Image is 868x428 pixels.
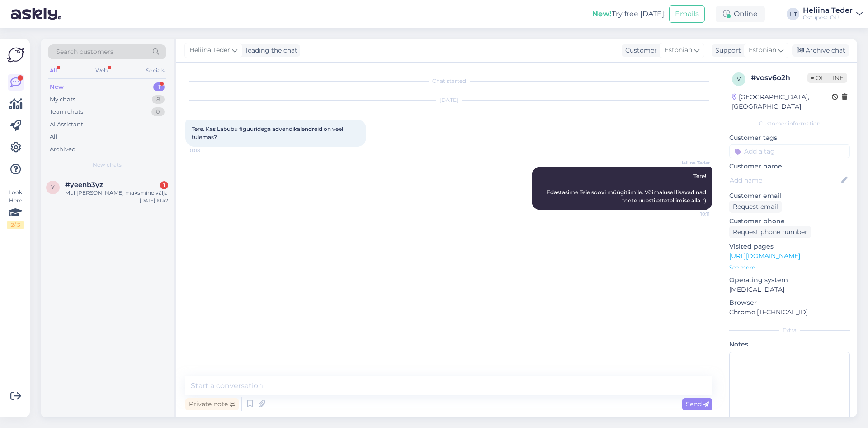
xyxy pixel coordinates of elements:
div: Request phone number [729,226,811,238]
span: Send [686,400,709,408]
span: #yeenb3yz [65,181,103,189]
p: Customer tags [729,133,850,143]
p: Customer phone [729,216,850,226]
div: # vosv6o2h [751,72,807,83]
div: 1 [160,181,168,189]
div: 1 [153,82,165,91]
div: Try free [DATE]: [592,9,665,19]
div: Private note [185,398,239,410]
div: Archive chat [792,44,849,57]
div: Archived [50,145,76,154]
div: [DATE] [185,96,712,104]
img: Askly Logo [7,46,24,63]
div: Look Here [7,188,24,229]
a: Heliina TederOstupesa OÜ [803,7,863,21]
div: Customer [622,46,657,55]
div: My chats [50,95,75,104]
input: Add a tag [729,144,850,158]
span: v [737,76,741,82]
p: Customer email [729,191,850,201]
div: 2 / 3 [7,221,24,229]
p: Notes [729,340,850,349]
p: See more ... [729,264,850,272]
div: New [50,82,64,91]
div: All [48,65,58,77]
span: y [51,184,55,191]
div: 8 [152,95,165,104]
p: Browser [729,298,850,308]
span: Heliina Teder [189,45,230,55]
div: Online [716,6,765,22]
div: All [50,132,57,141]
p: Chrome [TECHNICAL_ID] [729,308,850,317]
div: Socials [144,65,166,77]
p: [MEDICAL_DATA] [729,285,850,294]
div: 0 [151,107,165,116]
span: 10:11 [676,211,710,217]
div: Request email [729,201,782,213]
div: Customer information [729,120,850,128]
b: New! [592,10,612,18]
div: Chat started [185,77,712,85]
span: Estonian [749,45,776,55]
div: Team chats [50,107,83,116]
span: Heliina Teder [676,159,710,166]
div: [GEOGRAPHIC_DATA], [GEOGRAPHIC_DATA] [732,92,832,111]
div: Ostupesa OÜ [803,14,853,21]
p: Operating system [729,275,850,285]
button: Emails [669,5,705,23]
div: Support [712,46,741,55]
div: [DATE] 10:42 [140,197,168,204]
span: Offline [807,73,847,83]
span: Search customers [56,47,113,57]
span: New chats [93,161,122,169]
input: Add name [730,175,840,185]
div: Mul [PERSON_NAME] maksmine välja [65,189,168,197]
div: Web [94,65,109,77]
p: Customer name [729,162,850,171]
div: AI Assistant [50,120,83,129]
span: Estonian [665,45,692,55]
div: HT [787,8,799,20]
div: Heliina Teder [803,7,853,14]
span: 10:08 [188,147,222,154]
p: Visited pages [729,242,850,251]
div: Extra [729,326,850,334]
div: leading the chat [242,46,297,55]
a: [URL][DOMAIN_NAME] [729,252,800,260]
span: Tere. Kas Labubu figuuridega advendikalendreid on veel tulemas? [192,125,344,140]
